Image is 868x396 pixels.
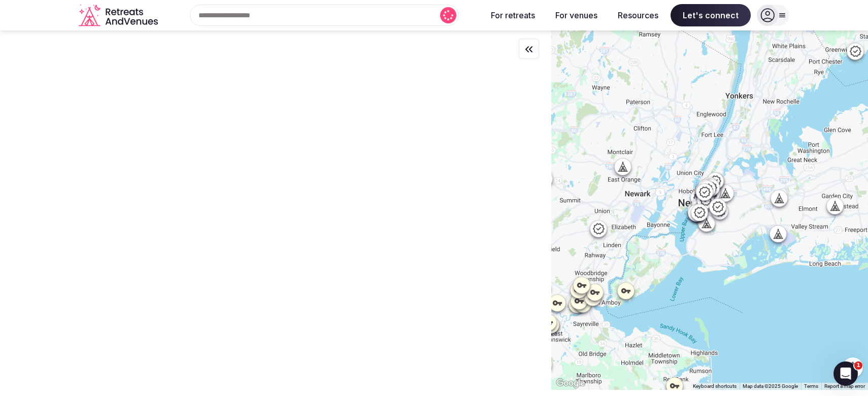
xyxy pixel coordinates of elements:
iframe: Intercom live chat [833,361,858,386]
a: Open this area in Google Maps (opens a new window) [554,377,587,390]
button: For venues [547,4,606,26]
svg: Retreats and Venues company logo [79,4,160,27]
button: Keyboard shortcuts [693,383,737,390]
button: Map camera controls [843,357,863,378]
button: For retreats [483,4,543,26]
span: Map data ©2025 Google [743,383,798,389]
span: Let's connect [671,4,751,26]
a: Visit the homepage [79,4,160,27]
a: Report a map error [824,383,865,389]
span: 1 [854,361,862,370]
button: Resources [610,4,666,26]
a: Terms (opens in new tab) [804,383,818,389]
img: Google [554,377,587,390]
